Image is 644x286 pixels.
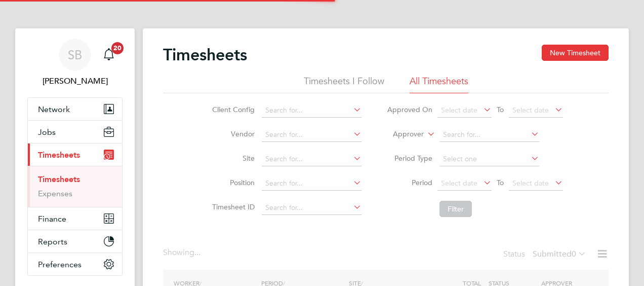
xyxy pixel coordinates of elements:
span: Jobs [38,127,56,137]
input: Search for... [262,103,361,118]
a: Expenses [38,189,72,198]
span: Select date [512,178,549,188]
span: To [494,176,507,189]
input: Search for... [439,128,539,142]
a: SB[PERSON_NAME] [27,39,123,87]
a: Timesheets [38,174,80,184]
button: Jobs [28,121,122,143]
li: All Timesheets [410,75,468,93]
input: Select one [439,152,539,166]
span: Reports [38,237,67,246]
span: Select date [512,105,549,115]
button: Network [28,98,122,120]
label: Site [209,154,255,163]
input: Search for... [262,176,361,191]
span: SB [68,48,82,61]
label: Approver [378,129,424,139]
span: To [494,103,507,116]
div: Showing [163,247,203,258]
input: Search for... [262,152,361,166]
span: Select date [441,105,477,115]
label: Period Type [387,154,432,163]
span: Preferences [38,260,82,269]
label: Vendor [209,129,255,138]
span: 20 [111,42,124,54]
li: Timesheets I Follow [304,75,384,93]
div: Timesheets [28,166,122,207]
span: Finance [38,214,66,224]
label: Client Config [209,105,255,114]
button: Reports [28,230,122,253]
label: Position [209,178,255,187]
input: Search for... [262,201,361,215]
button: Finance [28,207,122,230]
span: 0 [572,249,576,259]
a: 20 [99,39,119,71]
button: Filter [439,201,472,217]
span: Network [38,104,70,114]
span: Select date [441,178,477,188]
span: Timesheets [38,150,80,160]
label: Period [387,178,432,187]
button: Timesheets [28,144,122,166]
label: Submitted [533,249,586,259]
button: New Timesheet [542,45,609,61]
label: Approved On [387,105,432,114]
span: Sara Blatcher [27,75,123,87]
h2: Timesheets [163,45,247,65]
button: Preferences [28,253,122,275]
span: ... [194,247,200,258]
input: Search for... [262,128,361,142]
div: Status [503,247,588,262]
label: Timesheet ID [209,202,255,211]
